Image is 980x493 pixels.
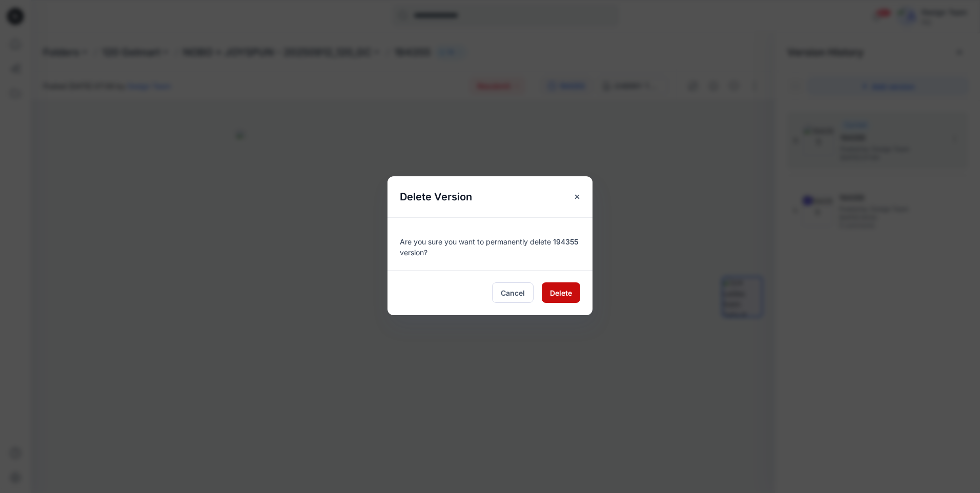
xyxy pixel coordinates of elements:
[550,287,572,298] span: Delete
[400,230,580,258] div: Are you sure you want to permanently delete version?
[553,237,578,246] span: 194355
[387,176,484,217] h5: Delete Version
[501,287,525,298] span: Cancel
[492,282,534,303] button: Cancel
[568,188,586,206] button: Close
[542,282,580,303] button: Delete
